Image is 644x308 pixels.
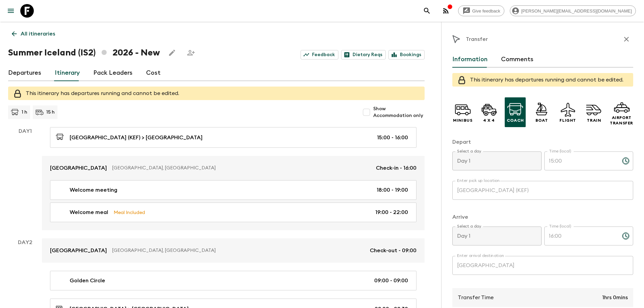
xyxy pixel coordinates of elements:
[50,203,416,222] a: Welcome mealMeal Included19:00 - 22:00
[8,27,59,41] a: All itineraries
[375,208,408,216] p: 19:00 - 22:00
[46,109,55,116] p: 15 h
[50,127,416,148] a: [GEOGRAPHIC_DATA] (KEF) > [GEOGRAPHIC_DATA]15:00 - 16:00
[457,223,481,229] label: Select a day
[457,253,504,259] label: Enter arrival destination
[518,8,636,14] span: [PERSON_NAME][EMAIL_ADDRESS][DOMAIN_NAME]
[544,151,617,170] input: hh:mm
[114,209,145,216] p: Meal Included
[483,118,495,123] p: 4 x 4
[8,65,41,81] a: Departures
[377,186,408,194] p: 18:00 - 19:00
[420,4,434,18] button: search adventures
[457,178,500,184] label: Enter pick up location
[373,105,425,119] span: Show Accommodation only
[457,148,481,154] label: Select a day
[507,118,524,123] p: Coach
[42,156,425,180] a: [GEOGRAPHIC_DATA][GEOGRAPHIC_DATA], [GEOGRAPHIC_DATA]Check-in - 16:00
[610,115,633,126] p: Airport Transfer
[458,5,504,16] a: Give feedback
[453,118,472,123] p: Minibus
[466,35,488,43] p: Transfer
[165,46,179,60] button: Edit this itinerary
[587,118,601,123] p: Train
[341,50,386,60] a: Dietary Reqs
[535,118,548,123] p: Boat
[8,238,42,246] p: Day 2
[70,277,105,285] p: Golden Circle
[388,50,425,60] a: Bookings
[146,65,161,81] a: Cost
[50,271,416,290] a: Golden Circle09:00 - 09:00
[4,4,18,18] button: menu
[549,148,571,154] label: Time (local)
[452,51,487,68] button: Information
[50,164,107,172] p: [GEOGRAPHIC_DATA]
[370,246,416,255] p: Check-out - 09:00
[93,65,133,81] a: Pack Leaders
[184,46,198,60] span: Share this itinerary
[21,30,55,38] p: All itineraries
[70,134,202,142] p: [GEOGRAPHIC_DATA] (KEF) > [GEOGRAPHIC_DATA]
[452,213,633,221] p: Arrive
[8,46,160,60] h1: Summer Iceland (IS2) 2026 - New
[559,118,576,123] p: Flight
[544,227,617,245] input: hh:mm
[8,127,42,135] p: Day 1
[470,77,623,82] span: This itinerary has departures running and cannot be edited.
[55,65,80,81] a: Itinerary
[301,50,338,60] a: Feedback
[374,277,408,285] p: 09:00 - 09:00
[112,165,371,171] p: [GEOGRAPHIC_DATA], [GEOGRAPHIC_DATA]
[510,5,636,16] div: [PERSON_NAME][EMAIL_ADDRESS][DOMAIN_NAME]
[70,208,108,216] p: Welcome meal
[469,8,504,14] span: Give feedback
[602,293,628,302] p: 1hrs 0mins
[112,247,364,254] p: [GEOGRAPHIC_DATA], [GEOGRAPHIC_DATA]
[549,223,571,229] label: Time (local)
[501,51,533,68] button: Comments
[70,186,117,194] p: Welcome meeting
[377,134,408,142] p: 15:00 - 16:00
[22,109,27,116] p: 1 h
[26,91,179,96] span: This itinerary has departures running and cannot be edited.
[452,138,633,146] p: Depart
[50,180,416,200] a: Welcome meeting18:00 - 19:00
[50,246,107,255] p: [GEOGRAPHIC_DATA]
[42,238,425,263] a: [GEOGRAPHIC_DATA][GEOGRAPHIC_DATA], [GEOGRAPHIC_DATA]Check-out - 09:00
[458,293,494,302] p: Transfer Time
[376,164,416,172] p: Check-in - 16:00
